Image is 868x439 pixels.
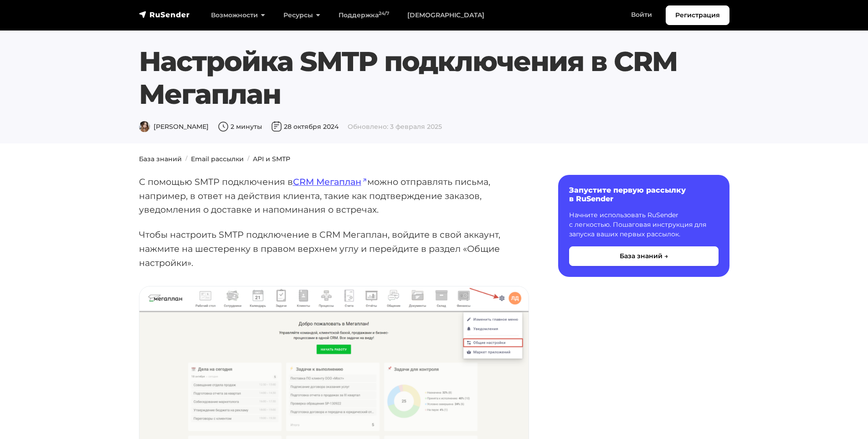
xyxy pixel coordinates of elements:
[134,154,735,164] nav: breadcrumb
[379,10,389,16] sup: 24/7
[218,121,229,132] img: Время чтения
[569,246,719,266] button: База знаний →
[348,123,442,131] span: Обновлено: 3 февраля 2025
[253,155,290,163] a: API и SMTP
[569,186,719,203] h6: Запустите первую рассылку в RuSender
[329,6,398,25] a: Поддержка24/7
[622,5,661,24] a: Войти
[139,10,190,19] img: RuSender
[558,175,729,277] a: Запустите первую рассылку в RuSender Начните использовать RuSender с легкостью. Пошаговая инструк...
[202,6,274,25] a: Возможности
[271,121,282,132] img: Дата публикации
[139,155,182,163] a: База знаний
[191,155,244,163] a: Email рассылки
[274,6,329,25] a: Ресурсы
[139,228,529,270] p: Чтобы настроить SMTP подключение в CRM Мегаплан, войдите в свой аккаунт, нажмите на шестеренку в ...
[666,5,729,25] a: Регистрация
[218,123,262,131] span: 2 минуты
[139,123,209,131] span: [PERSON_NAME]
[398,6,493,25] a: [DEMOGRAPHIC_DATA]
[293,176,367,187] a: CRM Мегаплан
[271,123,339,131] span: 28 октября 2024
[139,45,729,111] h1: Настройка SMTP подключения в CRM Мегаплан
[139,175,529,217] p: С помощью SMTP подключения в можно отправлять письма, например, в ответ на действия клиента, таки...
[569,210,719,239] p: Начните использовать RuSender с легкостью. Пошаговая инструкция для запуска ваших первых рассылок.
